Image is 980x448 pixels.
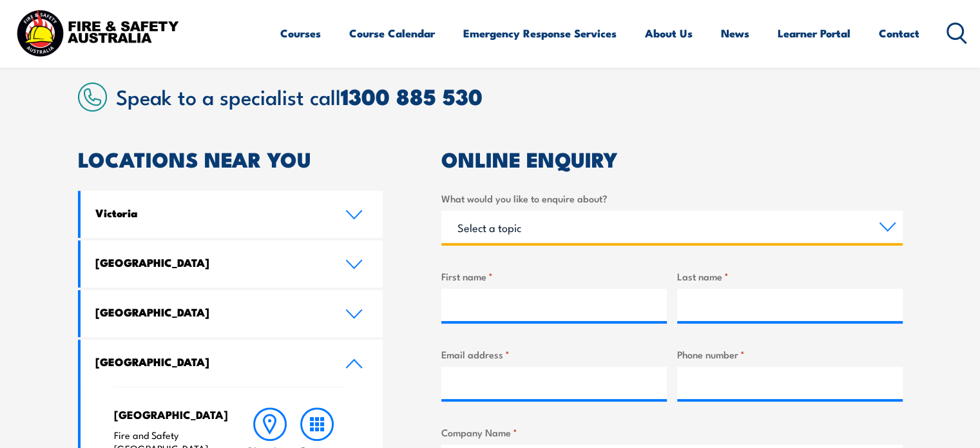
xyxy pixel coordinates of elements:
[81,191,383,238] a: Victoria
[463,16,617,50] a: Emergency Response Services
[677,347,903,362] label: Phone number
[441,150,903,168] h2: ONLINE ENQUIRY
[280,16,321,50] a: Courses
[95,255,326,269] h4: [GEOGRAPHIC_DATA]
[95,355,326,369] h4: [GEOGRAPHIC_DATA]
[441,191,903,206] label: What would you like to enquire about?
[81,240,383,287] a: [GEOGRAPHIC_DATA]
[95,305,326,319] h4: [GEOGRAPHIC_DATA]
[114,407,222,422] h4: [GEOGRAPHIC_DATA]
[81,290,383,337] a: [GEOGRAPHIC_DATA]
[441,425,903,440] label: Company Name
[81,340,383,387] a: [GEOGRAPHIC_DATA]
[721,16,749,50] a: News
[677,269,903,284] label: Last name
[341,79,483,113] a: 1300 885 530
[78,150,383,168] h2: LOCATIONS NEAR YOU
[778,16,850,50] a: Learner Portal
[879,16,919,50] a: Contact
[645,16,693,50] a: About Us
[441,269,667,284] label: First name
[95,206,326,220] h4: Victoria
[349,16,435,50] a: Course Calendar
[116,84,903,108] h2: Speak to a specialist call
[441,347,667,362] label: Email address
